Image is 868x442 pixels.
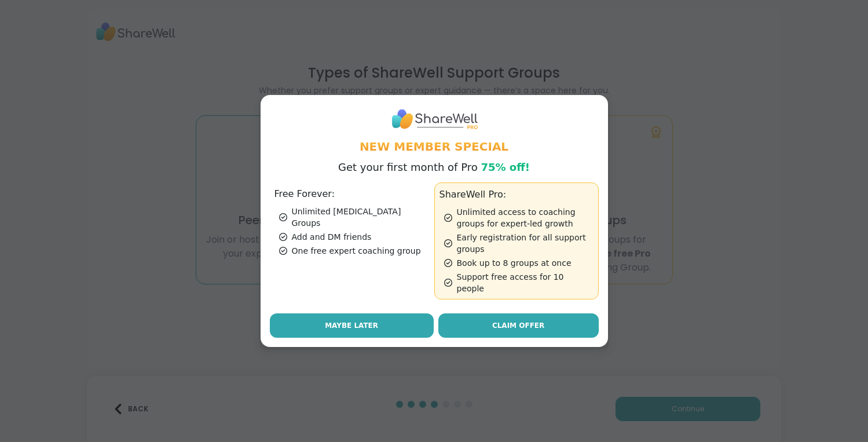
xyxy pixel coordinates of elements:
img: ShareWell Logo [391,104,478,134]
div: One free expert coaching group [279,245,430,257]
p: Get your first month of Pro [338,159,530,176]
h3: ShareWell Pro: [440,188,594,202]
h3: Free Forever: [274,187,430,201]
span: 75% off! [481,161,530,173]
span: Claim Offer [492,320,544,331]
span: Maybe Later [325,320,378,331]
button: Maybe Later [270,313,434,338]
a: Claim Offer [438,313,599,338]
div: Early registration for all support groups [444,232,594,255]
div: Unlimited access to coaching groups for expert-led growth [444,206,594,229]
h1: New Member Special [270,138,599,155]
div: Support free access for 10 people [444,271,594,294]
div: Book up to 8 groups at once [444,257,594,269]
div: Unlimited [MEDICAL_DATA] Groups [279,206,430,229]
div: Add and DM friends [279,231,430,243]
